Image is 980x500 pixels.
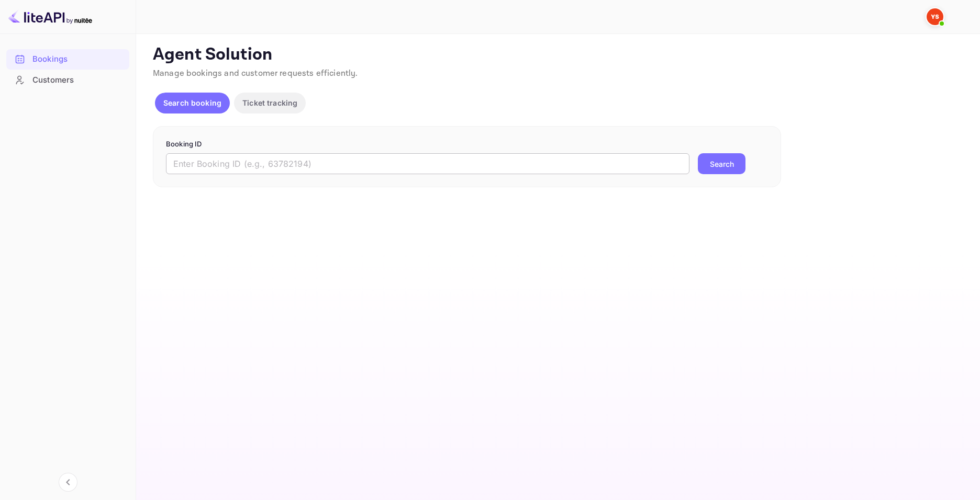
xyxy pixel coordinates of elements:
[166,153,689,174] input: Enter Booking ID (e.g., 63782194)
[153,44,961,65] p: Agent Solution
[153,68,358,79] span: Manage bookings and customer requests efficiently.
[698,153,745,174] button: Search
[8,8,92,25] img: LiteAPI logo
[59,473,77,492] button: Collapse navigation
[927,8,943,25] img: Yandex Support
[166,139,768,150] p: Booking ID
[242,97,297,108] p: Ticket tracking
[32,74,124,86] div: Customers
[6,70,129,89] a: Customers
[32,53,124,65] div: Bookings
[163,97,221,108] p: Search booking
[6,49,129,69] a: Bookings
[6,70,129,90] div: Customers
[6,49,129,70] div: Bookings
